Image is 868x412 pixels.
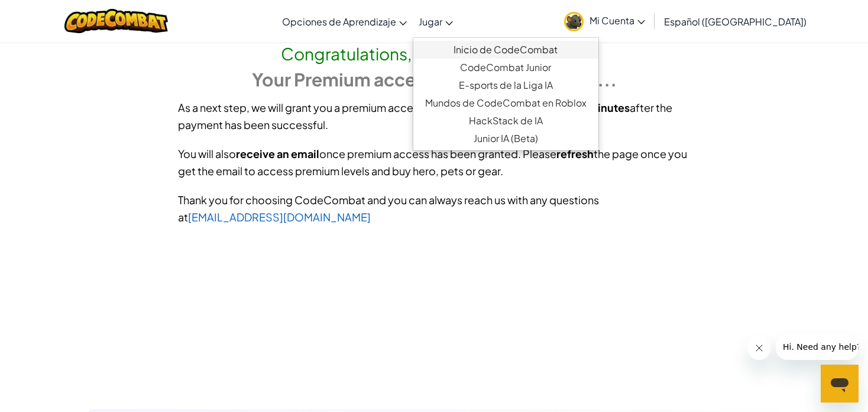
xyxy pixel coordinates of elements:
img: avatar [564,12,584,31]
a: Mi Cuenta [558,2,651,40]
span: Hi. Need any help? [7,8,85,18]
a: Mundos de CodeCombat en Roblox [413,94,598,112]
a: [EMAIL_ADDRESS][DOMAIN_NAME] [188,210,371,224]
b: refresh [556,147,594,160]
a: CodeCombat Junior [413,59,598,76]
span: Mi Cuenta [590,14,645,27]
iframe: Mensaje de la compañía [776,334,859,360]
a: Junior IA (Beta) [413,130,598,147]
iframe: Cerrar mensaje [747,336,771,360]
a: Opciones de Aprendizaje [276,5,413,37]
div: You will also once premium access has been granted. Please the page once you get the email to acc... [97,139,771,185]
a: Español ([GEOGRAPHIC_DATA]) [658,5,812,37]
iframe: Botón para iniciar la ventana de mensajería [821,365,859,403]
div: As a next step, we will grant you a premium access which typically takes around after the payment... [97,93,771,139]
h3: Your Premium access is being processed... [97,66,771,93]
a: E-sports de la Liga IA [413,76,598,94]
span: Español ([GEOGRAPHIC_DATA]) [664,15,807,28]
b: receive an email [236,147,319,160]
img: CodeCombat logo [64,9,168,33]
a: HackStack de IA [413,112,598,130]
div: Thank you for choosing CodeCombat and you can always reach us with any questions at [97,185,771,231]
a: Inicio de CodeCombat [413,41,598,59]
a: Jugar [413,5,459,37]
h2: Congratulations, Payment Successful!!! [97,41,771,66]
span: Opciones de Aprendizaje [282,15,396,28]
span: Jugar [419,15,442,28]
